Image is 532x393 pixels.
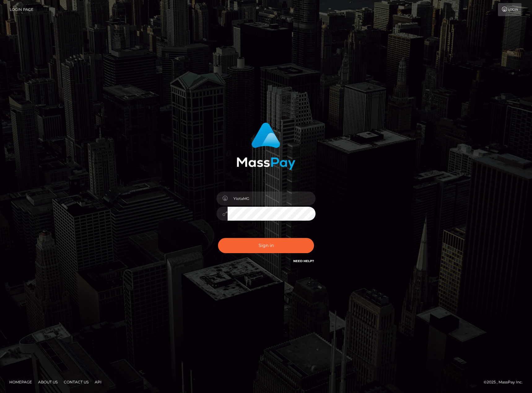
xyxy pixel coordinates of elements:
[237,123,295,170] img: MassPay Login
[61,377,91,387] a: Contact Us
[92,377,104,387] a: API
[10,3,33,16] a: Login Page
[7,377,34,387] a: Homepage
[228,192,316,205] input: Username...
[218,238,314,253] button: Sign in
[484,379,527,386] div: © 2025 , MassPay Inc.
[36,377,60,387] a: About Us
[498,3,521,16] a: Login
[293,259,314,263] a: Need Help?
